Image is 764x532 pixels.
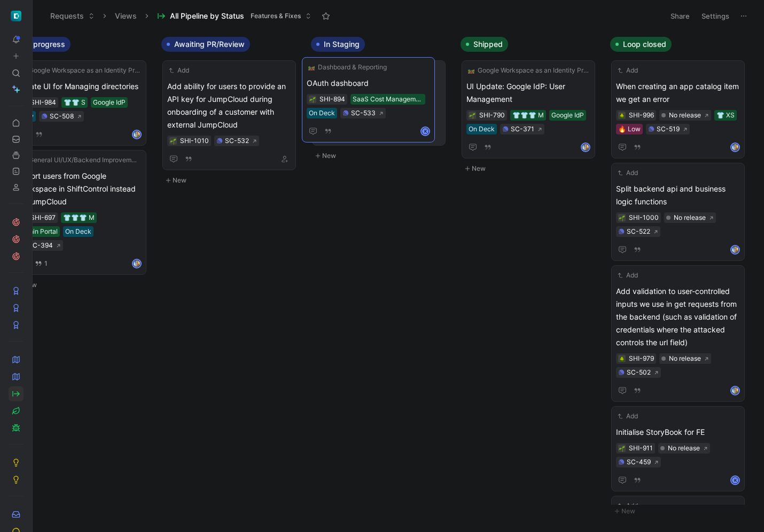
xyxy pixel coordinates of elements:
[731,144,739,151] img: avatar
[618,214,626,221] button: 🌱
[311,149,452,162] button: New
[225,136,249,146] div: SC-532
[616,80,740,106] span: When creating an app catalog item we get an error
[616,65,640,76] button: Add
[161,37,250,52] button: Awaiting PR/Review
[29,65,140,76] span: Google Workspace as an Identity Provider (IdP) Integration
[456,32,606,180] div: ShippedNew
[551,110,584,121] div: Google IdP
[473,39,503,50] span: Shipped
[468,67,474,74] img: 🛤️
[30,212,56,223] div: SHI-697
[167,80,291,131] span: Add ability for users to provide an API key for JumpCloud during onboarding of a customer with ex...
[619,356,625,362] img: 🪲
[610,505,751,518] button: New
[611,265,745,402] a: AddAdd validation to user-controlled inputs we use in get requests from the backend (such as vali...
[616,168,640,178] button: Add
[174,39,245,50] span: Awaiting PR/Review
[7,32,157,297] div: In progressNew
[616,270,640,281] button: Add
[466,65,590,76] button: 🛤️Google Workspace as an Identity Provider (IdP) Integration
[582,144,589,151] img: avatar
[12,279,153,291] button: New
[180,136,209,146] div: SHI-1010
[610,37,672,52] button: Loop closed
[28,240,53,251] div: SC-394
[311,37,365,52] button: In Staging
[469,124,495,134] div: On Deck
[611,163,745,261] a: AddSplit backend api and business logic functionsSC-522avatar
[152,8,316,24] button: All Pipeline by StatusFeatures & Fixes
[618,124,641,134] div: 🔥 Low
[30,97,56,108] div: SHI-984
[669,110,701,121] div: No release
[478,65,589,76] span: Google Workspace as an Identity Provider (IdP) Integration
[674,212,706,223] div: No release
[13,150,146,275] a: General UI/UX/Backend ImprovementsImport users from Google Workspace in ShiftControl instead of J...
[44,260,48,267] span: 1
[616,426,740,439] span: Initialise StoryBook for FE
[619,113,625,119] img: 🪲
[469,112,476,119] div: 🌱
[462,60,595,158] a: 🛤️Google Workspace as an Identity Provider (IdP) IntegrationUI Update: Google IdP: User Managemen...
[161,174,302,187] button: New
[461,162,602,175] button: New
[629,353,654,364] div: SHI-979
[251,11,301,21] span: Features & Fixes
[697,9,734,23] button: Settings
[307,32,456,168] div: In StagingNew
[45,8,99,24] button: Requests
[18,170,142,208] span: Import users from Google Workspace in ShiftControl instead of JumpCloud
[469,113,475,119] img: 🌱
[616,501,640,511] button: Add
[616,182,740,208] span: Split backend api and business logic functions
[461,37,508,52] button: Shipped
[512,110,544,121] div: 👕👕👕 M
[668,443,700,454] div: No release
[618,355,626,362] button: 🪲
[9,9,24,23] button: ShiftControl
[716,110,735,121] div: 👕 XS
[63,212,95,223] div: 👕👕👕 M
[619,215,625,221] img: 🌱
[731,387,739,394] img: avatar
[616,285,740,349] span: Add validation to user-controlled inputs we use in get requests from the backend (such as validat...
[18,80,142,93] span: Create UI for Managing directories
[157,32,307,192] div: Awaiting PR/ReviewNew
[33,258,50,269] button: 1
[511,124,534,134] div: SC-371
[29,155,140,165] span: General UI/UX/Backend Improvements
[731,246,739,253] img: avatar
[13,60,146,146] a: Google Workspace as an Identity Provider (IdP) IntegrationCreate UI for Managing directories👕👕 SG...
[619,446,625,452] img: 🌱
[731,477,739,484] div: K
[627,226,650,237] div: SC-522
[666,9,695,23] button: Share
[170,11,244,21] span: All Pipeline by Status
[64,97,85,108] div: 👕👕 S
[133,260,141,267] img: avatar
[618,112,626,119] button: 🪲
[606,32,755,523] div: Loop closedNew
[611,406,745,491] a: AddInitialise StoryBook for FESC-459K
[12,37,71,52] button: In progress
[18,65,142,76] button: Google Workspace as an Identity Provider (IdP) Integration
[618,444,626,452] button: 🌱
[170,138,176,145] img: 🌱
[167,65,191,76] button: Add
[629,110,654,121] div: SHI-996
[18,155,142,165] button: General UI/UX/Backend Improvements
[466,80,590,106] span: UI Update: Google IdP: User Management
[25,39,65,50] span: In progress
[669,353,701,364] div: No release
[65,226,91,237] div: On Deck
[479,110,505,121] div: SHI-790
[162,60,296,170] a: AddAdd ability for users to provide an API key for JumpCloud during onboarding of a customer with...
[627,367,651,378] div: SC-502
[616,411,640,422] button: Add
[169,137,177,145] button: 🌱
